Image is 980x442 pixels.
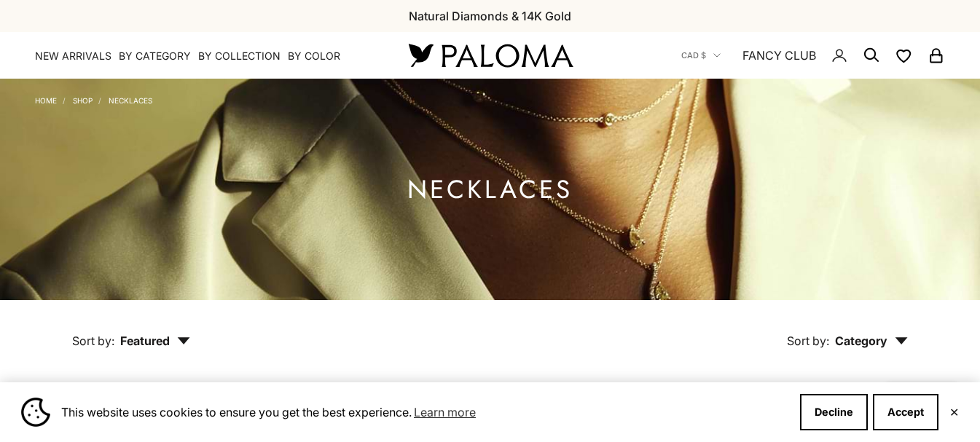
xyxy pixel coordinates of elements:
[681,32,945,79] nav: Secondary navigation
[35,49,111,63] a: NEW ARRIVALS
[409,7,571,25] p: Natural Diamonds & 14K Gold
[787,334,829,348] span: Sort by:
[73,96,93,105] a: Shop
[800,394,868,430] button: Decline
[742,46,816,65] a: FANCY CLUB
[21,398,50,427] img: Cookie banner
[198,49,281,63] summary: By Collection
[109,96,152,105] a: Necklaces
[35,49,374,63] nav: Primary navigation
[681,49,706,62] span: CAD $
[407,181,573,199] h1: Necklaces
[39,300,224,361] button: Sort by: Featured
[35,93,152,105] nav: Breadcrumb
[949,408,959,417] button: Close
[835,334,908,348] span: Category
[412,401,478,423] a: Learn more
[120,334,190,348] span: Featured
[288,49,340,63] summary: By Color
[61,401,788,423] span: This website uses cookies to ensure you get the best experience.
[72,334,114,348] span: Sort by:
[873,394,938,430] button: Accept
[681,49,721,62] button: CAD $
[35,96,57,105] a: Home
[753,300,941,361] button: Sort by: Category
[119,49,191,63] summary: By Category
